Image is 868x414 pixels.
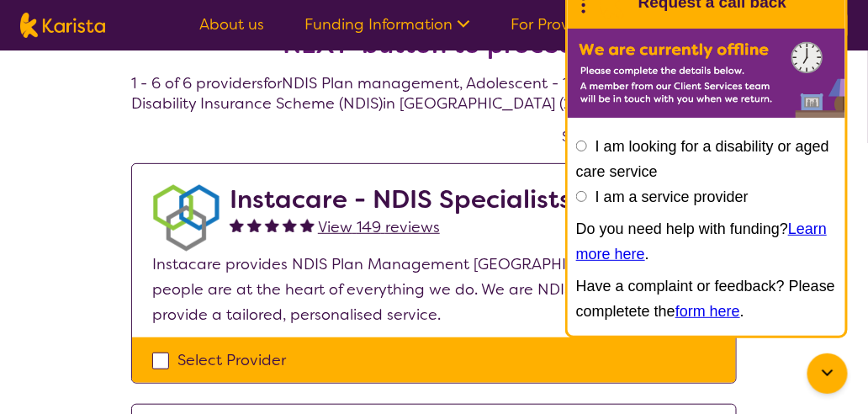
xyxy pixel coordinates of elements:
[230,184,571,215] h2: Instacare - NDIS Specialists
[199,14,264,34] a: About us
[230,218,244,232] img: fullstar
[568,29,845,118] img: Karista offline chat form to request call back
[511,14,604,34] a: For Providers
[576,216,837,267] p: Do you need help with funding? .
[318,217,440,237] span: View 149 reviews
[675,303,740,320] a: form here
[576,273,837,324] p: Have a complaint or feedback? Please completete the .
[318,215,440,240] a: View 149 reviews
[265,218,279,232] img: fullstar
[152,184,220,252] img: obkhna0zu27zdd4ubuus.png
[300,218,315,232] img: fullstar
[283,218,297,232] img: fullstar
[595,188,749,205] label: I am a service provider
[247,218,262,232] img: fullstar
[152,252,716,327] p: Instacare provides NDIS Plan Management [GEOGRAPHIC_DATA] wide. Our people are at the heart of ev...
[20,13,105,38] img: Karista logo
[562,128,611,146] label: Sort by:
[576,138,829,180] label: I am looking for a disability or aged care service
[304,14,470,34] a: Funding Information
